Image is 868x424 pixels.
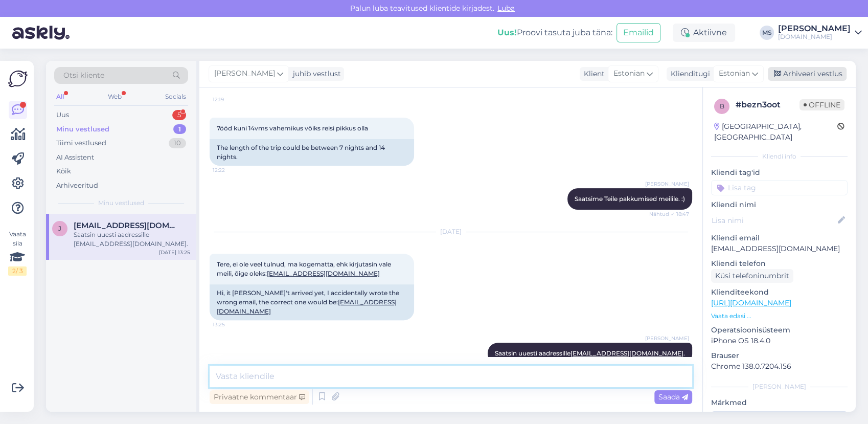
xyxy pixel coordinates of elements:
div: Hi, it [PERSON_NAME]'t arrived yet, I accidentally wrote the wrong email, the correct one would be: [210,284,414,320]
div: Uus [56,110,69,120]
span: [PERSON_NAME] [645,334,689,342]
div: [DATE] [210,227,692,236]
div: Proovi tasuta juba täna: [497,27,612,39]
div: The length of the trip could be between 7 nights and 14 nights. [210,139,414,166]
p: Kliendi tag'id [711,167,848,178]
div: 1 [173,124,186,135]
p: Brauser [711,350,848,361]
span: janarkala@hot.ee [74,221,180,230]
span: 7ööd kuni 14vms vahemikus vōiks reisi pikkus olla [217,124,368,132]
p: Chrome 138.0.7204.156 [711,361,848,372]
div: MS [760,26,774,40]
span: Minu vestlused [98,198,144,208]
a: [URL][DOMAIN_NAME] [711,298,791,307]
a: [EMAIL_ADDRESS][DOMAIN_NAME] [267,270,380,277]
p: Operatsioonisüsteem [711,325,848,336]
div: 2 / 3 [8,266,27,276]
p: Kliendi nimi [711,199,848,210]
p: Kliendi telefon [711,258,848,269]
span: Luba [494,4,518,13]
span: Tere, ei ole veel tulnud, ma kogematta, ehk kirjutasin vale meili, ōige oleks: [217,260,393,277]
span: 13:25 [213,321,251,328]
div: Kliendi info [711,152,848,161]
input: Lisa nimi [712,215,836,226]
b: Uus! [497,28,517,37]
div: [PERSON_NAME] [778,25,851,33]
div: Klient [580,69,605,79]
span: Saada [658,392,688,401]
div: [DOMAIN_NAME] [778,33,851,41]
span: Otsi kliente [63,70,104,81]
p: [EMAIL_ADDRESS][DOMAIN_NAME] [711,243,848,254]
span: Estonian [719,68,750,79]
div: Klienditugi [667,69,710,79]
div: Minu vestlused [56,124,109,135]
div: Socials [163,90,188,103]
div: # bezn3oot [736,99,800,111]
span: Estonian [613,68,645,79]
div: [GEOGRAPHIC_DATA], [GEOGRAPHIC_DATA] [714,121,837,143]
span: j [58,225,61,232]
input: Lisa tag [711,180,848,195]
div: Vaata siia [8,230,27,276]
span: 12:19 [213,96,251,103]
div: Saatsin uuesti aadressille [EMAIL_ADDRESS][DOMAIN_NAME]. [74,230,190,249]
div: Arhiveeritud [56,181,98,191]
span: [PERSON_NAME] [214,68,275,79]
div: Arhiveeri vestlus [768,67,847,81]
div: Küsi telefoninumbrit [711,269,793,283]
span: Offline [800,99,844,110]
span: b [720,102,724,110]
p: Märkmed [711,397,848,408]
span: Nähtud ✓ 18:47 [649,210,689,218]
div: All [54,90,66,103]
div: [DATE] 13:25 [159,249,190,256]
p: Vaata edasi ... [711,311,848,321]
div: AI Assistent [56,152,94,163]
div: 5 [172,110,186,120]
span: [PERSON_NAME] [645,180,689,188]
p: Kliendi email [711,233,848,243]
a: [EMAIL_ADDRESS][DOMAIN_NAME] [570,349,683,357]
div: [PERSON_NAME] [711,382,848,391]
span: Saatsin uuesti aadressille . [495,349,685,357]
div: Tiimi vestlused [56,138,106,148]
div: Aktiivne [673,24,735,42]
button: Emailid [616,23,660,42]
div: Kõik [56,166,71,176]
a: [PERSON_NAME][DOMAIN_NAME] [778,25,862,41]
p: Klienditeekond [711,287,848,298]
div: Privaatne kommentaar [210,390,309,404]
div: 10 [169,138,186,148]
div: Web [106,90,124,103]
p: iPhone OS 18.4.0 [711,336,848,346]
div: juhib vestlust [289,69,341,79]
span: 12:22 [213,166,251,174]
span: Saatsime Teile pakkumised meilile. :) [575,195,685,203]
img: Askly Logo [8,69,28,88]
